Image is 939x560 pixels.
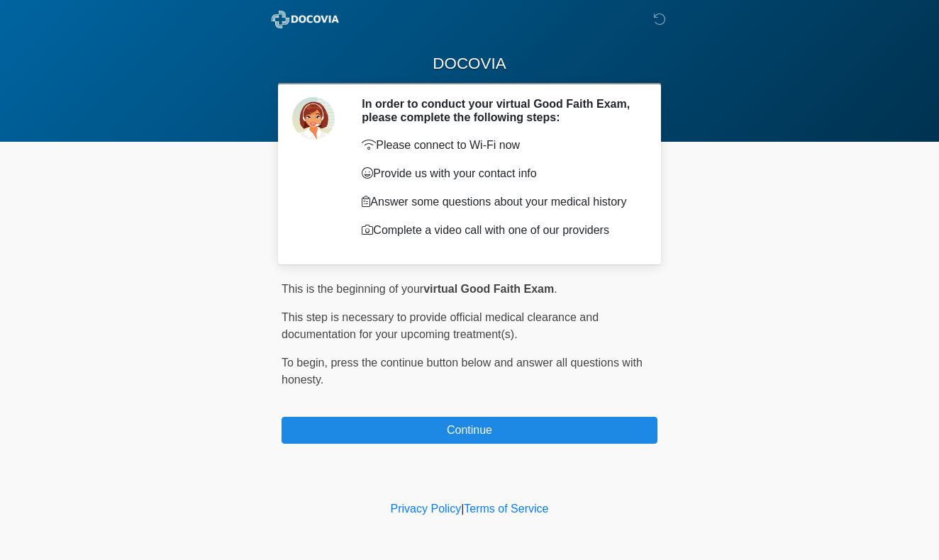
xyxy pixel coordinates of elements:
[282,357,330,369] span: To begin,
[554,283,557,295] span: .
[362,165,636,182] p: Provide us with your contact info
[461,503,464,515] a: |
[282,357,643,386] span: press the continue button below and answer all questions with honesty.
[362,222,636,239] p: Complete a video call with one of our providers
[464,503,548,515] a: Terms of Service
[271,51,668,77] h1: DOCOVIA
[362,137,636,154] p: Please connect to Wi-Fi now
[362,194,636,211] p: Answer some questions about your medical history
[423,283,554,295] strong: virtual Good Faith Exam
[362,97,636,124] h2: In order to conduct your virtual Good Faith Exam, please complete the following steps:
[267,11,343,28] img: Evolve HRT & Wellness Logo
[282,417,657,444] button: Continue
[282,283,423,295] span: This is the beginning of your
[282,311,599,340] span: This step is necessary to provide official medical clearance and documentation for your upcoming ...
[391,503,462,515] a: Privacy Policy
[292,97,335,140] img: Agent Avatar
